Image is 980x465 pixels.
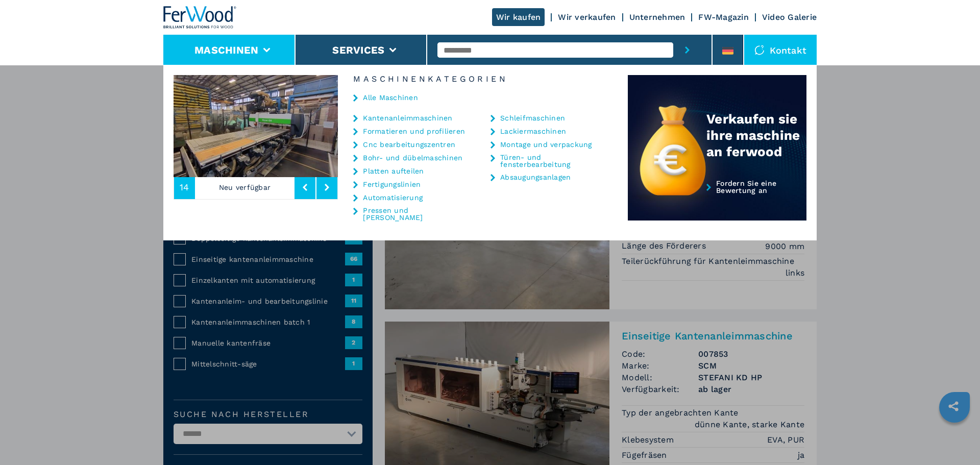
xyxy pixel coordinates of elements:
h6: Maschinenkategorien [338,75,628,83]
button: Services [332,44,384,56]
a: Wir verkaufen [558,12,616,22]
a: Cnc bearbeitungszentren [363,141,455,148]
button: submit-button [673,35,701,65]
a: Fertigungslinien [363,181,421,188]
a: Platten aufteilen [363,167,424,175]
div: Kontakt [744,35,817,65]
img: image [174,75,338,177]
a: Türen- und fensterbearbeitung [500,154,602,168]
a: Unternehmen [629,12,685,22]
a: FW-Magazin [698,12,749,22]
a: Bohr- und dübelmaschinen [363,154,462,161]
a: Montage und verpackung [500,141,592,148]
a: Lackiermaschinen [500,128,566,135]
a: Kantenanleimmaschinen [363,114,452,121]
a: Wir kaufen [492,8,545,26]
a: Schleifmaschinen [500,114,565,121]
img: Ferwood [163,6,237,29]
a: Alle Maschinen [363,94,418,101]
a: Video Galerie [762,12,817,22]
a: Fordern Sie eine Bewertung an [628,180,806,221]
a: Pressen und [PERSON_NAME] [363,207,465,221]
img: image [338,75,502,177]
img: Kontakt [754,45,765,55]
div: Verkaufen sie ihre maschine an ferwood [706,111,806,160]
a: Formatieren und profilieren [363,128,465,135]
button: Maschinen [194,44,258,56]
p: Neu verfügbar [195,176,295,199]
a: Absaugungsanlagen [500,174,571,181]
span: 14 [180,183,189,192]
a: Automatisierung [363,194,423,201]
